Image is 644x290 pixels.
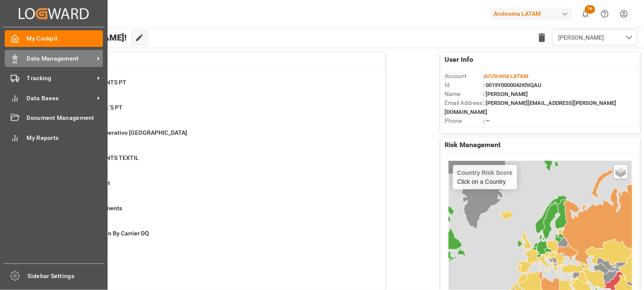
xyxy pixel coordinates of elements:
span: : [PERSON_NAME] [483,91,528,97]
a: 20TRANSSHIPMENTS PTContainer Schema [44,78,375,96]
span: : — [483,118,490,124]
a: 0Customer AvientContainer Schema [44,179,375,197]
span: Archroma LATAM [485,73,529,79]
a: 10CAMBIO DE ETA´S PTContainer Schema [44,103,375,121]
a: Document Management [5,110,103,126]
span: Data Bases [27,94,94,103]
span: Email Address [445,99,483,107]
span: : Shipper [483,127,505,133]
button: Archroma LATAM [491,6,576,22]
h4: Country Risk Score [457,169,513,176]
span: Seguimiento Operativo [GEOGRAPHIC_DATA] [65,129,187,136]
a: 229Seguimiento Operativo [GEOGRAPHIC_DATA]Container Schema [44,128,375,146]
a: 110TRANSSHIPMENTS TEXTILContainer Schema [44,154,375,171]
div: Archroma LATAM [491,8,573,20]
a: 0Events Not Given By Carrier DQContainer Schema [44,229,375,247]
span: 76 [585,5,595,14]
button: show 76 new notifications [576,4,595,23]
span: Sidebar Settings [28,272,104,281]
a: My Reports [5,129,103,146]
a: Layers [614,165,628,179]
span: Document Management [27,113,103,122]
span: : 0019Y000004zKhIQAU [483,82,542,88]
span: My Reports [27,133,103,142]
span: : [PERSON_NAME][EMAIL_ADDRESS][PERSON_NAME][DOMAIN_NAME] [445,100,617,115]
div: Click on a Country [457,169,513,185]
span: Data Management [27,54,94,63]
a: My Cockpit [5,30,103,47]
span: User Info [445,55,474,65]
span: Risk Management [445,140,501,150]
span: Id [445,81,483,90]
span: Account Type [445,125,483,134]
span: My Cockpit [27,34,103,43]
span: : [483,73,529,79]
button: Help Center [595,4,615,23]
button: open menu [552,29,638,46]
span: Name [445,90,483,99]
span: Account [445,72,483,81]
span: [PERSON_NAME] [559,33,604,42]
span: Hello [PERSON_NAME]! [35,29,127,46]
span: Tracking [27,74,94,83]
a: 695DemorasContainer Schema [44,254,375,272]
span: Phone [445,116,483,125]
a: 49Escalated ShipmentsContainer Schema [44,204,375,222]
